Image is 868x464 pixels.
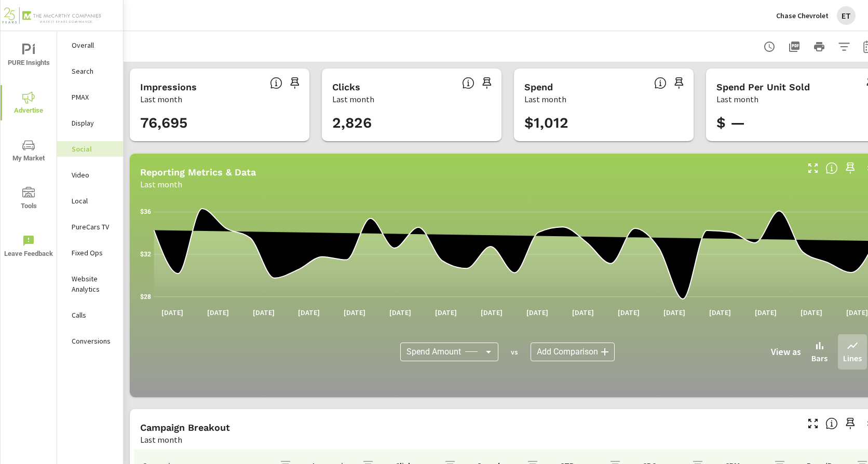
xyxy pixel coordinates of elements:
p: Last month [140,178,182,190]
p: [DATE] [611,307,647,318]
span: Save this to your personalized report [671,75,687,91]
p: PureCars TV [72,222,115,232]
span: Save this to your personalized report [842,415,859,432]
p: [DATE] [793,307,830,318]
span: Spend Amount [406,347,461,357]
p: vs [498,347,531,357]
h5: Campaign Breakout [140,422,230,433]
div: Search [57,63,123,79]
div: PureCars TV [57,219,123,235]
p: Last month [524,93,566,105]
text: $28 [140,293,151,301]
p: Chase Chevrolet [776,11,829,20]
p: [DATE] [519,307,555,318]
p: Website Analytics [72,274,115,294]
p: Display [72,118,115,128]
p: [DATE] [565,307,601,318]
div: Website Analytics [57,271,123,297]
span: Understand Social data over time and see how metrics compare to each other. [825,162,838,174]
span: The number of times an ad was clicked by a consumer. [462,77,474,89]
div: ET [837,6,856,25]
div: Calls [57,307,123,323]
span: Save this to your personalized report [479,75,495,91]
p: Last month [140,433,182,446]
p: [DATE] [473,307,510,318]
p: Conversions [72,336,115,346]
div: Display [57,115,123,131]
button: "Export Report to PDF" [784,36,805,57]
p: [DATE] [748,307,784,318]
p: Last month [140,93,182,105]
h5: Reporting Metrics & Data [140,167,256,178]
button: Make Fullscreen [805,415,821,432]
p: Search [72,66,115,76]
text: $36 [140,208,151,215]
h5: Clicks [332,81,360,92]
p: [DATE] [336,307,373,318]
span: Leave Feedback [4,235,53,260]
span: Save this to your personalized report [287,75,303,91]
p: Bars [811,352,828,364]
span: PURE Insights [4,44,53,69]
button: Make Fullscreen [805,160,821,176]
div: Add Comparison [531,343,615,361]
p: PMAX [72,92,115,102]
h6: View as [771,347,801,357]
p: Social [72,144,115,154]
p: Overall [72,40,115,50]
div: Social [57,141,123,157]
span: Tools [4,187,53,212]
p: Video [72,170,115,180]
p: [DATE] [154,307,191,318]
span: Add Comparison [537,347,598,357]
h3: 76,695 [140,114,299,132]
p: Calls [72,310,115,320]
div: Video [57,167,123,183]
p: [DATE] [246,307,282,318]
h3: 2,826 [332,114,491,132]
p: [DATE] [702,307,738,318]
span: Save this to your personalized report [842,160,859,176]
h5: Spend [524,81,553,92]
h5: Spend Per Unit Sold [716,81,810,92]
p: Last month [716,93,758,105]
span: My Market [4,139,53,165]
p: Fixed Ops [72,248,115,258]
p: [DATE] [200,307,236,318]
div: Fixed Ops [57,245,123,261]
div: Conversions [57,333,123,349]
span: The number of times an ad was shown on your behalf. [270,77,282,89]
div: Local [57,193,123,209]
span: Advertise [4,91,53,117]
div: PMAX [57,89,123,105]
p: Last month [332,93,374,105]
p: [DATE] [291,307,327,318]
h3: $1,012 [524,114,683,132]
p: [DATE] [428,307,464,318]
h5: Impressions [140,81,197,92]
div: nav menu [1,31,57,270]
div: Overall [57,37,123,53]
text: $32 [140,251,151,258]
p: [DATE] [656,307,693,318]
span: The amount of money spent on advertising during the period. [654,77,667,89]
p: Lines [843,352,862,364]
div: Spend Amount [400,343,498,361]
p: [DATE] [382,307,418,318]
p: Local [72,196,115,206]
span: This is a summary of Social performance results by campaign. Each column can be sorted. [825,417,838,430]
button: Print Report [809,36,830,57]
button: Apply Filters [834,36,855,57]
